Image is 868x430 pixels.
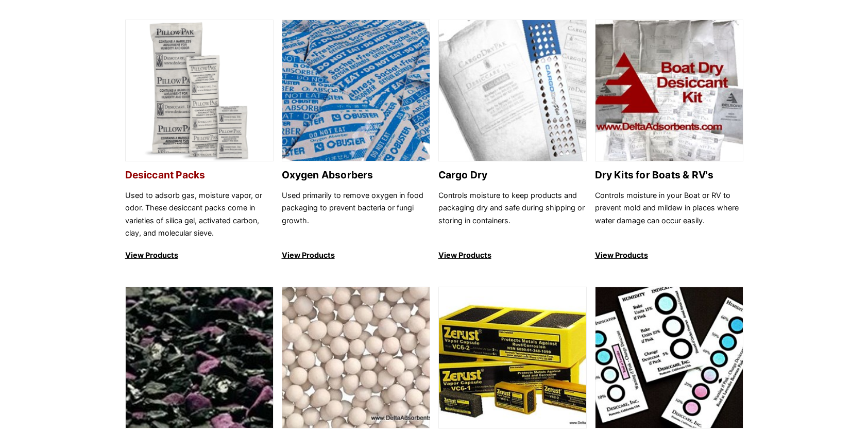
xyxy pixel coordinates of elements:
a: Cargo Dry Cargo Dry Controls moisture to keep products and packaging dry and safe during shipping... [438,20,587,262]
h2: Desiccant Packs [125,169,274,181]
a: Dry Kits for Boats & RV's Dry Kits for Boats & RV's Controls moisture in your Boat or RV to preve... [595,20,743,262]
p: View Products [438,249,587,261]
img: Oxygen Absorbers [282,20,430,162]
img: Cargo Dry [439,20,586,162]
img: Corrosion Inhibitors and Films [439,287,586,429]
p: View Products [125,249,274,261]
img: Humidity Indicator Cards [595,287,743,429]
p: View Products [282,249,430,261]
p: Used to adsorb gas, moisture vapor, or odor. These desiccant packs come in varieties of silica ge... [125,189,274,240]
h2: Dry Kits for Boats & RV's [595,169,743,181]
p: Controls moisture to keep products and packaging dry and safe during shipping or storing in conta... [438,189,587,240]
img: Dry Kits for Boats & RV's [595,20,743,162]
h2: Oxygen Absorbers [282,169,430,181]
p: Controls moisture in your Boat or RV to prevent mold and mildew in places where water damage can ... [595,189,743,240]
h2: Cargo Dry [438,169,587,181]
a: Desiccant Packs Desiccant Packs Used to adsorb gas, moisture vapor, or odor. These desiccant pack... [125,20,274,262]
a: Oxygen Absorbers Oxygen Absorbers Used primarily to remove oxygen in food packaging to prevent ba... [282,20,430,262]
img: T-86 Ceramic Ball Bed Support [282,287,430,429]
img: HS Cannablend Select [126,287,273,429]
p: View Products [595,249,743,261]
img: Desiccant Packs [126,20,273,162]
p: Used primarily to remove oxygen in food packaging to prevent bacteria or fungi growth. [282,189,430,240]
